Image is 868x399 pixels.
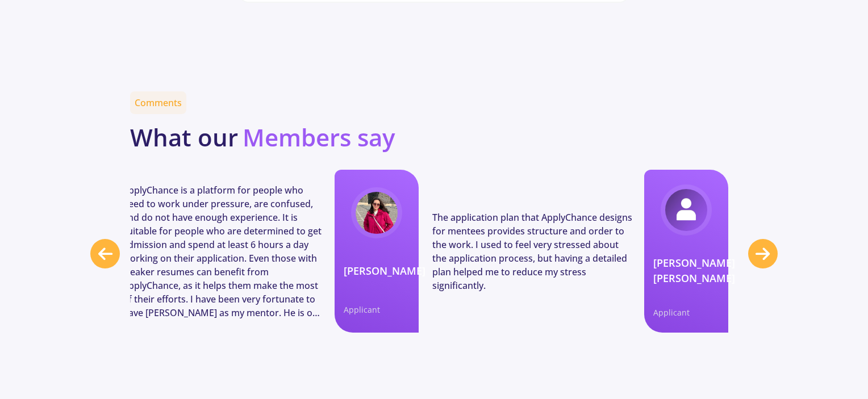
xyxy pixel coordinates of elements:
[344,263,410,279] a: [PERSON_NAME]
[130,91,186,114] span: Comments
[130,121,238,153] b: What our
[109,183,323,320] div: ApplyChance is a platform for people who need to work under pressure, are confused, and do not ha...
[356,192,398,234] img: user
[344,304,410,316] span: Applicant
[419,211,633,292] div: The application plan that ApplyChance designs for mentees provides structure and order to the wor...
[653,255,719,286] a: [PERSON_NAME] [PERSON_NAME]
[665,189,707,231] img: user
[243,121,395,153] b: Members say
[653,306,719,318] span: Applicant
